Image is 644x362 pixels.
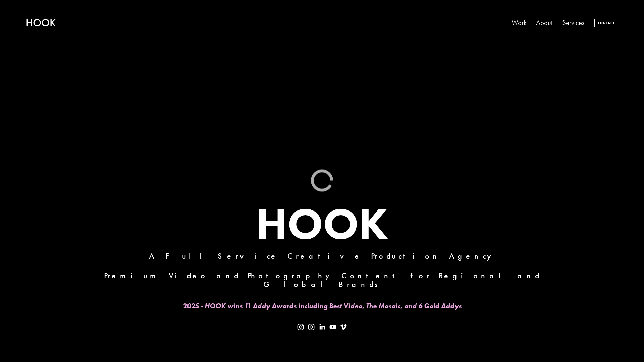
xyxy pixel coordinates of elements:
[512,16,527,30] a: Work
[594,19,618,28] a: Contact
[256,196,388,250] strong: HOOK
[308,324,315,330] a: Instagram
[183,302,462,310] em: 2025 - HOOK wins 11 Addy Awards including Best Video, The Mosaic, and 6 Gold Addys
[297,324,304,330] a: Instagram
[562,16,584,30] a: Services
[329,324,336,330] a: YouTube
[87,271,557,289] h4: Premium Video and Photography Content for Regional and Global Brands
[26,16,56,29] a: HOOK
[536,16,552,30] a: About
[319,324,325,330] a: LinkedIn
[87,252,557,261] h4: A Full Service Creative Production Agency
[340,324,347,330] a: Vimeo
